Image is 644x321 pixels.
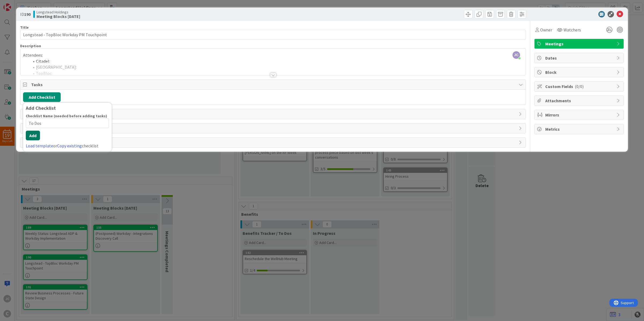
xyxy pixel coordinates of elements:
[30,58,523,64] li: Citadel:
[545,69,614,75] span: Block
[545,97,614,104] span: Attachments
[575,84,584,89] span: ( 0/0 )
[23,92,61,102] button: Add Checklist
[26,114,107,118] label: Checklist Name (needed before adding tasks)
[31,111,516,117] span: Links
[26,105,109,111] div: Add Checklist
[23,52,523,58] p: Attendees:
[31,139,516,146] span: History
[545,126,614,132] span: Metrics
[563,27,581,33] span: Watchers
[20,30,526,39] input: type card name here...
[26,131,40,140] button: Add
[545,112,614,118] span: Mirrors
[36,14,80,19] b: Meeting Blocks [DATE]
[36,10,80,14] span: Longstead Holdings
[11,1,24,7] span: Support
[545,83,614,90] span: Custom Fields
[545,41,614,47] span: Meetings
[540,27,552,33] span: Owner
[31,81,516,88] span: Tasks
[24,12,31,17] b: 190
[26,143,53,148] a: Load template
[20,43,41,48] span: Description
[26,143,109,149] div: or checklist
[513,51,520,59] span: JC
[20,11,31,17] span: ID
[545,55,614,61] span: Dates
[20,25,29,30] label: Title
[31,125,516,132] span: Comments
[57,143,82,148] a: Copy existing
